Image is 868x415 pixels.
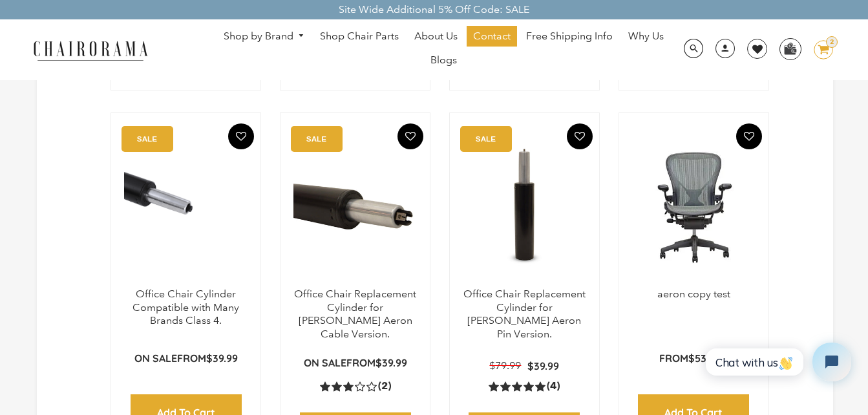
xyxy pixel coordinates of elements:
a: Why Us [622,26,670,47]
a: 2 [804,40,833,59]
a: Office Chair Cylinder Compatible with Many Brands Class 4. [132,288,239,327]
a: Blogs [424,50,463,70]
p: from [304,356,407,370]
img: Classic Aeron Chair | Carbon | Size B (Renewed) - chairorama [632,126,756,288]
p: from [134,352,238,365]
text: SALE [306,134,326,143]
span: About Us [414,30,458,43]
a: 3.0 rating (2 votes) [320,379,391,393]
nav: DesktopNavigation [210,26,677,74]
a: Classic Aeron Chair | Carbon | Size B (Renewed) - chairorama Classic Aeron Chair | Carbon | Size ... [632,126,756,288]
span: $39.99 [206,352,238,365]
span: $530.00 [688,352,728,365]
strong: On Sale [304,356,346,369]
strong: On Sale [134,352,177,365]
a: Office Chair Replacement Cylinder for Herman Miller Aeron Pin Version. - chairorama Office Chair ... [463,126,586,288]
img: chairorama [26,39,155,61]
span: Contact [473,30,511,43]
img: Office Chair Replacement Cylinder for Herman Miller Aeron Cable Version. - chairorama [293,126,417,288]
button: Add To Wishlist [567,123,593,149]
text: SALE [476,134,496,143]
text: SALE [137,134,157,143]
a: Office Chair Cylinder Compatible with Many Brands Class 4. - chairorama Office Chair Cylinder Com... [124,126,248,288]
a: Shop by Brand [217,27,312,47]
span: (4) [547,379,560,393]
img: WhatsApp_Image_2024-07-12_at_16.23.01.webp [780,39,800,58]
button: Add To Wishlist [228,123,254,149]
p: From [659,352,728,365]
span: $79.99 [489,359,521,372]
a: aeron copy test [657,288,730,300]
img: Office Chair Cylinder Compatible with Many Brands Class 4. - chairorama [124,126,248,288]
img: Office Chair Replacement Cylinder for Herman Miller Aeron Pin Version. - chairorama [463,126,586,288]
a: Shop Chair Parts [313,26,405,47]
a: About Us [408,26,464,47]
span: $39.99 [376,356,407,369]
a: 5.0 rating (4 votes) [489,379,560,393]
span: $39.99 [527,359,559,372]
a: Office Chair Replacement Cylinder for Herman Miller Aeron Cable Version. - chairorama Office Chai... [293,126,417,288]
a: Free Shipping Info [520,26,619,47]
button: Add To Wishlist [397,123,423,149]
span: Blogs [430,54,457,67]
a: Office Chair Replacement Cylinder for [PERSON_NAME] Aeron Pin Version. [463,288,586,340]
a: Office Chair Replacement Cylinder for [PERSON_NAME] Aeron Cable Version. [294,288,416,340]
div: 2 [826,36,838,48]
span: (2) [378,379,391,393]
span: Why Us [628,30,664,43]
button: Add To Wishlist [736,123,762,149]
a: Contact [467,26,517,47]
iframe: Tidio Chat [692,332,862,392]
span: Shop Chair Parts [320,30,399,43]
span: Free Shipping Info [526,30,613,43]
